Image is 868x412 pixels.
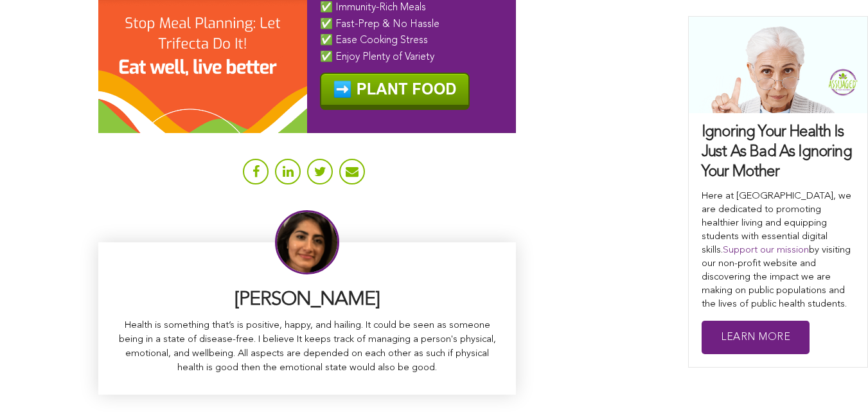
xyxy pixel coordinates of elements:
span: ✅ Fast-Prep & No Hassle [320,19,439,30]
span: ✅ Immunity-Rich Meals [320,3,426,13]
h3: [PERSON_NAME] [118,287,497,312]
img: Sitara Darvish [275,210,339,274]
iframe: Chat Widget [804,350,868,412]
span: ✅ Ease Cooking Stress [320,35,428,46]
p: Health is something that’s is positive, happy, and hailing. It could be seen as someone being in ... [118,319,497,375]
span: ✅ Enjoy Plenty of Variety [320,52,434,62]
a: Learn More [702,321,810,355]
img: ️ PLANT FOOD [320,73,470,110]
